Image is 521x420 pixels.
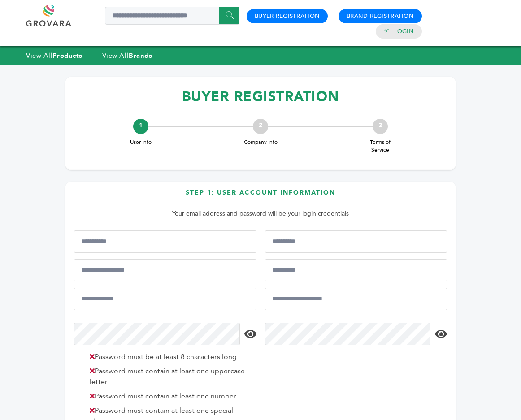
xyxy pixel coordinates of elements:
[52,51,82,60] strong: Products
[373,119,388,134] div: 3
[85,366,254,387] li: Password must contain at least one uppercase letter.
[74,83,447,110] h1: BUYER REGISTRATION
[265,259,447,281] input: Job Title*
[347,12,414,20] a: Brand Registration
[362,139,398,154] span: Terms of Service
[394,27,414,35] a: Login
[129,51,152,60] strong: Brands
[74,323,240,345] input: Password*
[255,12,320,20] a: Buyer Registration
[78,208,443,219] p: Your email address and password will be your login credentials
[265,230,447,253] input: Last Name*
[102,51,152,60] a: View AllBrands
[74,259,256,281] input: Mobile Phone Number
[74,188,447,204] h3: Step 1: User Account Information
[105,7,239,25] input: Search a product or brand...
[85,391,254,402] li: Password must contain at least one number.
[265,323,431,345] input: Confirm Password*
[74,288,256,310] input: Email Address*
[123,139,159,146] span: User Info
[243,139,278,146] span: Company Info
[74,230,256,253] input: First Name*
[26,51,82,60] a: View AllProducts
[253,119,268,134] div: 2
[265,288,447,310] input: Confirm Email Address*
[133,119,148,134] div: 1
[85,351,254,362] li: Password must be at least 8 characters long.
